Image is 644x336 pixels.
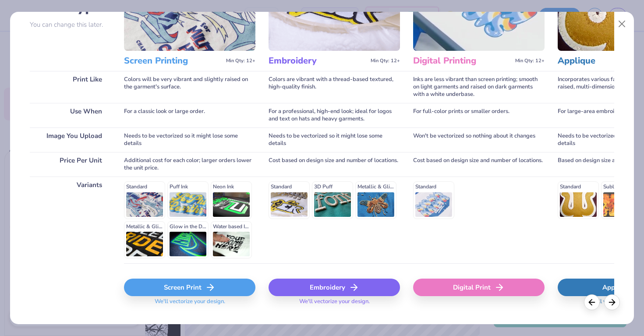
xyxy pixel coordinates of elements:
[124,279,255,296] div: Screen Print
[30,177,111,263] div: Variants
[515,58,545,64] span: Min Qty: 12+
[413,103,545,127] div: For full-color prints or smaller orders.
[413,71,545,103] div: Inks are less vibrant than screen printing; smooth on light garments and raised on dark garments ...
[269,71,400,103] div: Colors are vibrant with a thread-based textured, high-quality finish.
[413,279,545,296] div: Digital Print
[30,103,111,127] div: Use When
[269,279,400,296] div: Embroidery
[30,21,111,28] p: You can change this later.
[124,71,255,103] div: Colors will be very vibrant and slightly raised on the garment's surface.
[296,298,373,311] span: We'll vectorize your design.
[124,152,255,177] div: Additional cost for each color; larger orders lower the unit price.
[269,127,400,152] div: Needs to be vectorized so it might lose some details
[413,152,545,177] div: Cost based on design size and number of locations.
[269,55,367,67] h3: Embroidery
[30,127,111,152] div: Image You Upload
[413,55,512,67] h3: Digital Printing
[226,58,255,64] span: Min Qty: 12+
[269,103,400,127] div: For a professional, high-end look; ideal for logos and text on hats and heavy garments.
[124,103,255,127] div: For a classic look or large order.
[371,58,400,64] span: Min Qty: 12+
[413,127,545,152] div: Won't be vectorized so nothing about it changes
[30,152,111,177] div: Price Per Unit
[30,71,111,103] div: Print Like
[269,152,400,177] div: Cost based on design size and number of locations.
[151,298,229,311] span: We'll vectorize your design.
[124,127,255,152] div: Needs to be vectorized so it might lose some details
[614,16,630,32] button: Close
[124,55,223,67] h3: Screen Printing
